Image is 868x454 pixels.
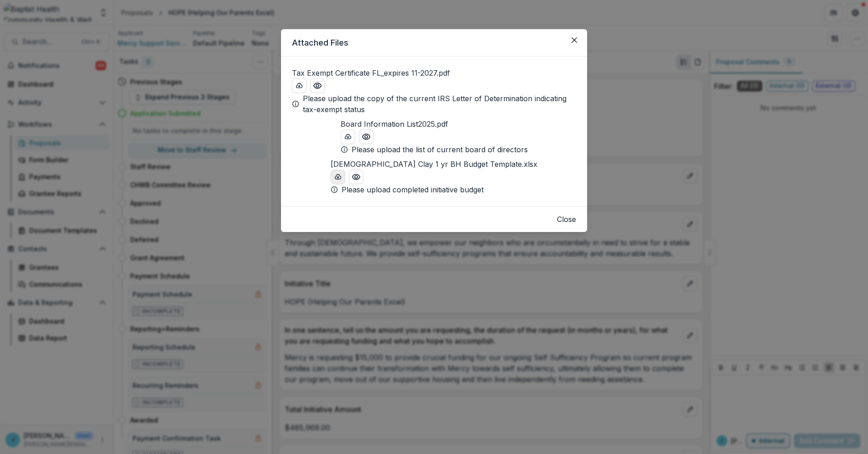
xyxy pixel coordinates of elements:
p: Board Information List2025.pdf [341,119,448,129]
p: Please upload the copy of the current IRS Letter of Determination indicating tax-exempt status [303,93,576,115]
button: download-button [292,78,306,93]
p: Please upload completed initiative budget [342,184,484,195]
p: [DEMOGRAPHIC_DATA] Clay 1 yr BH Budget Template.xlsx [331,159,537,170]
button: Preview Tax Exempt Certificate FL_expires 11-2027.pdf [310,78,325,93]
p: Tax Exempt Certificate FL_expires 11-2027.pdf [292,67,450,78]
header: Attached Files [281,29,587,57]
button: Close [567,33,582,47]
button: Preview Baptist Clay 1 yr BH Budget Template.xlsx [349,170,363,184]
button: Close [557,214,576,225]
button: download-button [341,129,355,144]
button: download-button [331,170,345,184]
p: Please upload the list of current board of directors [352,144,528,155]
button: Preview Board Information List2025.pdf [359,129,373,144]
